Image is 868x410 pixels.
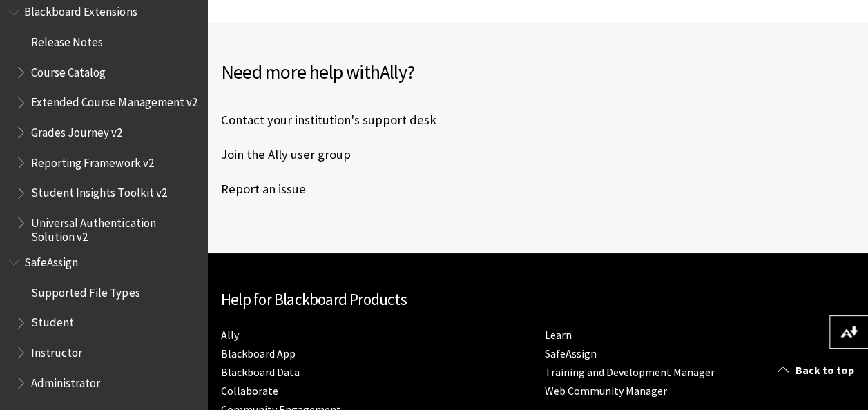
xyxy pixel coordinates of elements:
a: SafeAssign [545,346,597,361]
span: Course Catalog [31,61,106,79]
nav: Book outline for Blackboard SafeAssign [8,251,199,394]
span: Student Insights Toolkit v2 [31,182,166,200]
span: Grades Journey v2 [31,121,122,139]
a: Contact your institution's support desk [221,110,436,130]
span: Blackboard Extensions [24,1,137,19]
a: Training and Development Manager [545,365,715,380]
span: Reporting Framework v2 [31,151,153,170]
span: Release Notes [31,30,103,49]
a: Back to top [767,358,868,383]
span: Instructor [31,341,82,360]
a: Web Community Manager [545,384,667,398]
nav: Book outline for Blackboard Extensions [8,1,199,244]
span: Administrator [31,371,100,390]
a: Blackboard Data [221,365,300,380]
span: SafeAssign [24,251,78,269]
span: Extended Course Management v2 [31,91,197,110]
span: Ally [380,59,407,84]
span: Universal Authentication Solution v2 [31,211,197,244]
a: Join the Ally user group [221,144,351,165]
h2: Help for Blackboard Products [221,288,854,312]
a: Blackboard App [221,346,296,361]
span: Student [31,311,74,330]
a: Learn [545,328,572,342]
a: Collaborate [221,384,278,398]
a: Report an issue [221,179,306,199]
span: Supported File Types [31,281,139,300]
h2: Need more help with ? [221,57,854,86]
a: Ally [221,328,239,342]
